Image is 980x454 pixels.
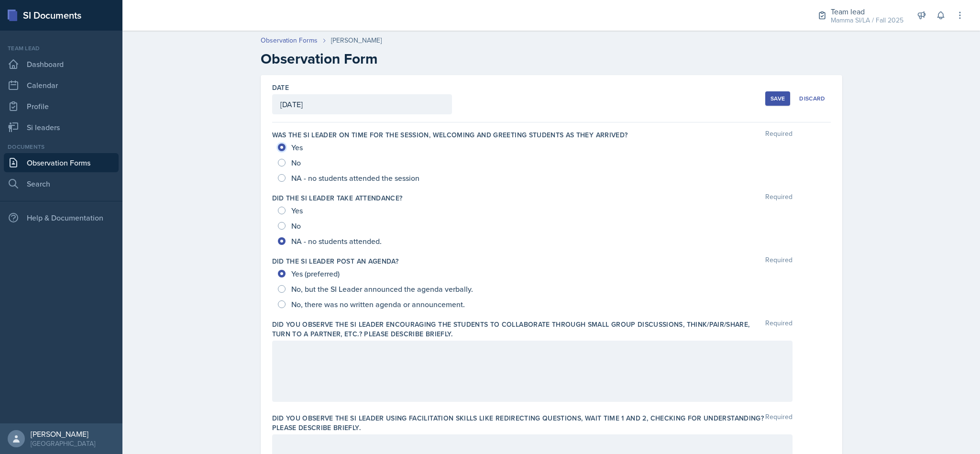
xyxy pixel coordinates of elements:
a: Calendar [4,76,119,95]
span: Required [765,256,793,266]
a: Dashboard [4,55,119,74]
a: Profile [4,97,119,116]
span: Yes (preferred) [291,269,340,278]
span: Required [765,320,793,339]
a: Observation Forms [261,35,318,45]
a: Search [4,174,119,193]
span: Required [765,413,793,432]
a: Si leaders [4,118,119,137]
button: Discard [794,91,830,106]
label: Did the SI Leader post an agenda? [272,256,399,266]
span: No [291,221,301,231]
span: No [291,158,301,167]
span: Required [765,130,793,140]
div: Team lead [831,6,903,17]
div: Mamma SI/LA / Fall 2025 [831,15,903,25]
label: Did you observe the SI Leader encouraging the students to collaborate through small group discuss... [272,320,765,339]
div: [PERSON_NAME] [31,429,95,439]
span: NA - no students attended. [291,236,382,246]
div: Save [771,95,785,102]
label: Date [272,83,289,92]
label: Did you observe the SI Leader using facilitation skills like redirecting questions, wait time 1 a... [272,413,765,432]
button: Save [765,91,790,106]
span: NA - no students attended the session [291,173,419,183]
a: Observation Forms [4,153,119,172]
div: [GEOGRAPHIC_DATA] [31,439,95,448]
span: Required [765,193,793,203]
div: Team lead [4,44,119,53]
label: Was the SI Leader on time for the session, welcoming and greeting students as they arrived? [272,130,628,140]
div: Discard [799,95,825,102]
h2: Observation Form [261,50,842,67]
span: Yes [291,143,303,152]
span: No, there was no written agenda or announcement. [291,299,465,309]
span: No, but the SI Leader announced the agenda verbally. [291,284,473,294]
span: Yes [291,206,303,215]
div: Documents [4,143,119,151]
div: Help & Documentation [4,208,119,227]
div: [PERSON_NAME] [331,35,382,45]
label: Did the SI Leader take attendance? [272,193,403,203]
